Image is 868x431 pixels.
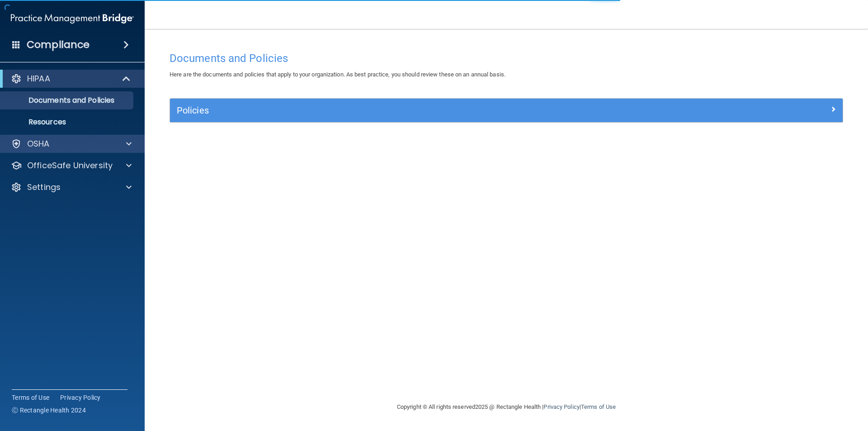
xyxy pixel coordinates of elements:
[341,393,671,422] div: Copyright © All rights reserved 2025 @ Rectangle Health | |
[11,9,134,28] img: PMB logo
[12,393,49,402] a: Terms of Use
[27,182,61,193] p: Settings
[6,118,129,127] p: Resources
[177,103,836,118] a: Policies
[581,403,616,410] a: Terms of Use
[712,367,857,403] iframe: Drift Widget Chat Controller
[11,182,132,193] a: Settings
[170,52,843,64] h4: Documents and Policies
[170,71,505,78] span: Here are the documents and policies that apply to your organization. As best practice, you should...
[11,160,132,171] a: OfficeSafe University
[12,406,86,415] span: Ⓒ Rectangle Health 2024
[60,393,101,402] a: Privacy Policy
[27,73,50,84] p: HIPAA
[27,138,50,149] p: OSHA
[11,138,132,149] a: OSHA
[177,105,668,115] h5: Policies
[543,403,579,410] a: Privacy Policy
[11,73,131,84] a: HIPAA
[27,160,113,171] p: OfficeSafe University
[6,96,129,105] p: Documents and Policies
[27,38,90,51] h4: Compliance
